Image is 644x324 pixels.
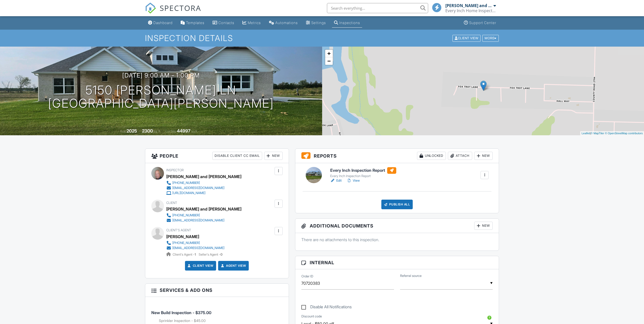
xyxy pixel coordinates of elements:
a: Templates [179,18,206,28]
div: [PERSON_NAME] and [PERSON_NAME] [166,205,241,213]
div: [EMAIL_ADDRESS][DOMAIN_NAME] [172,186,224,190]
a: [EMAIL_ADDRESS][DOMAIN_NAME] [166,218,237,223]
a: Agent View [220,263,246,268]
a: Leaflet [581,132,590,135]
h1: 5150 [PERSON_NAME] Ln [GEOGRAPHIC_DATA][PERSON_NAME] [48,84,274,110]
strong: 0 [220,253,222,256]
div: Automations [275,21,298,25]
div: Every Inch Inspection Report [330,174,396,178]
label: Referral source [400,274,422,278]
div: Unlocked [417,152,446,160]
div: Settings [311,21,326,25]
a: Client View [452,36,482,40]
strong: 1 [195,253,196,256]
div: New [264,152,283,160]
div: [PHONE_NUMBER] [172,213,200,217]
a: Zoom out [325,57,333,65]
div: More [482,35,499,42]
p: There are no attachments to this inspection. [301,237,493,242]
div: [PERSON_NAME] and [PERSON_NAME] [445,3,492,8]
div: | [580,131,644,136]
div: Attach [448,152,472,160]
div: New [474,152,493,160]
h6: Every Inch Inspection Report [330,167,396,174]
div: Every Inch Home Inspection LLC [445,8,496,13]
a: Inspections [332,18,362,28]
span: Client's Agent - [173,253,197,256]
div: Client View [452,35,481,42]
label: Disable All Notifications [301,304,352,311]
div: [URL][DOMAIN_NAME] [172,191,205,195]
h1: Inspection Details [145,34,499,43]
a: [PERSON_NAME] [166,233,199,240]
div: [PHONE_NUMBER] [172,181,200,185]
a: [URL][DOMAIN_NAME] [166,190,237,196]
h3: [DATE] 9:00 am - 1:00 pm [122,72,200,79]
h3: People [145,149,289,163]
div: Inspections [339,21,360,25]
a: Settings [304,18,328,28]
span: Inspector [166,168,184,172]
span: Lot Size [165,129,176,133]
span: Seller's Agent - [199,253,222,256]
a: © MapTiler [591,132,604,135]
li: Add on: Sprinkler Inspection [159,318,283,323]
a: Edit [330,178,342,183]
span: Client's Agent [166,228,191,232]
div: Metrics [248,21,261,25]
div: [EMAIL_ADDRESS][DOMAIN_NAME] [172,246,224,250]
div: [PHONE_NUMBER] [172,241,200,245]
div: 2025 [127,128,137,134]
a: Client View [187,263,214,268]
input: Search everything... [327,3,428,13]
a: Automations (Basic) [267,18,300,28]
h3: Services & Add ons [145,284,289,297]
a: Contacts [211,18,236,28]
a: View [347,178,360,183]
div: Dashboard [153,21,173,25]
span: Built [120,129,126,133]
a: [PHONE_NUMBER] [166,180,237,185]
span: Client [166,201,177,205]
div: Publish All [381,200,413,209]
a: [PHONE_NUMBER] [166,213,237,218]
span: New Build Inspection - $375.00 [151,310,211,315]
div: [PERSON_NAME] and [PERSON_NAME] [166,173,241,180]
a: Zoom in [325,50,333,57]
label: Discount code [301,314,322,319]
a: Support Center [462,18,498,28]
div: 44997 [177,128,191,134]
div: Templates [186,21,204,25]
a: SPECTORA [145,7,201,17]
a: © OpenStreetMap contributors [605,132,643,135]
div: Contacts [218,21,234,25]
img: The Best Home Inspection Software - Spectora [145,3,156,14]
span: sq.ft. [191,129,198,133]
h3: Additional Documents [295,219,499,233]
div: [EMAIL_ADDRESS][DOMAIN_NAME] [172,218,224,222]
a: [EMAIL_ADDRESS][DOMAIN_NAME] [166,245,224,251]
a: Dashboard [146,18,175,28]
h3: Internal [295,256,499,269]
h3: Reports [295,149,499,163]
a: [EMAIL_ADDRESS][DOMAIN_NAME] [166,185,237,190]
div: Disable Client CC Email [212,152,262,160]
label: Order ID [301,274,313,279]
div: Support Center [469,21,496,25]
a: Metrics [240,18,263,28]
span: SPECTORA [160,3,201,13]
a: [PHONE_NUMBER] [166,240,224,245]
div: New [474,222,493,230]
span: sq. ft. [154,129,161,133]
a: Every Inch Inspection Report Every Inch Inspection Report [330,167,396,178]
div: 2300 [142,128,153,134]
